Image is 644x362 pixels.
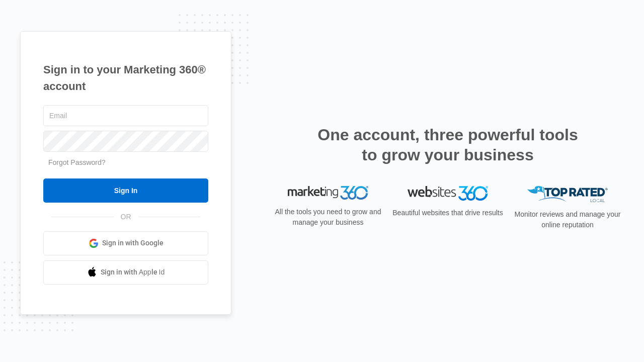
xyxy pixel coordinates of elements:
[48,158,106,166] a: Forgot Password?
[43,260,208,285] a: Sign in with Apple Id
[114,212,138,222] span: OR
[43,105,208,126] input: Email
[43,61,208,95] h1: Sign in to your Marketing 360® account
[314,125,581,165] h2: One account, three powerful tools to grow your business
[288,186,368,200] img: Marketing 360
[391,208,504,218] p: Beautiful websites that drive results
[408,186,488,201] img: Websites 360
[101,267,165,278] span: Sign in with Apple Id
[527,186,608,203] img: Top Rated Local
[511,209,624,230] p: Monitor reviews and manage your online reputation
[102,238,164,248] span: Sign in with Google
[43,178,208,203] input: Sign In
[43,231,208,255] a: Sign in with Google
[272,207,384,228] p: All the tools you need to grow and manage your business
